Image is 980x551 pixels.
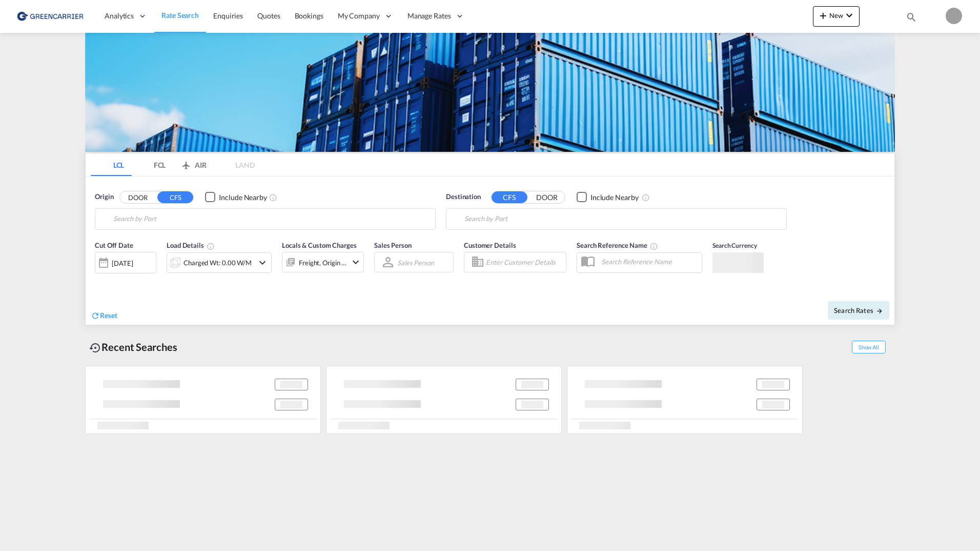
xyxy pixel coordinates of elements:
[120,191,156,203] button: DOOR
[257,11,280,20] span: Quotes
[464,241,516,249] span: Customer Details
[167,252,272,273] div: Charged Wt: 0.00 W/Micon-chevron-down
[91,310,117,322] div: icon-refreshReset
[173,153,214,176] md-tab-item: AIR
[407,11,451,21] span: Manage Rates
[256,257,269,269] md-icon: icon-chevron-down
[876,307,883,314] md-icon: icon-arrow-right
[205,192,267,203] md-checkbox: Checkbox No Ink
[89,342,101,354] md-icon: icon-backup-restore
[374,241,412,249] span: Sales Person
[86,176,894,325] div: Origin DOOR CFS Checkbox No InkUnchecked: Ignores neighbouring ports when fetching rates.Checked ...
[299,255,347,270] div: Freight Origin Destination
[100,311,117,320] span: Reset
[464,211,781,227] input: Search by Port
[492,191,527,203] button: CFS
[91,153,255,176] md-pagination-wrapper: Use the left and right arrow keys to navigate between tabs
[105,11,134,21] span: Analytics
[91,153,132,176] md-tab-item: LCL
[852,341,886,353] span: Show All
[446,192,481,202] span: Destination
[577,241,658,249] span: Search Reference Name
[486,254,563,270] input: Enter Customer Details
[213,11,243,20] span: Enquiries
[85,336,181,359] div: Recent Searches
[180,159,192,167] md-icon: icon-airplane
[906,11,917,23] md-icon: icon-magnify
[712,242,757,249] span: Search Currency
[396,255,435,270] md-select: Sales Person
[95,272,103,286] md-datepicker: Select
[112,259,133,268] div: [DATE]
[350,256,362,268] md-icon: icon-chevron-down
[183,255,252,270] div: Charged Wt: 0.00 W/M
[596,254,702,269] input: Search Reference Name
[923,7,941,25] span: Help
[650,242,658,250] md-icon: Your search will be saved by the below given name
[91,311,100,320] md-icon: icon-refresh
[282,252,364,272] div: Freight Origin Destinationicon-chevron-down
[95,241,133,249] span: Cut Off Date
[219,192,267,203] div: Include Nearby
[529,191,565,203] button: DOOR
[817,9,829,22] md-icon: icon-plus 400-fg
[15,5,85,28] img: e39c37208afe11efa9cb1d7a6ea7d6f5.png
[282,241,357,249] span: Locals & Custom Charges
[577,192,639,203] md-checkbox: Checkbox No Ink
[642,193,650,202] md-icon: Unchecked: Ignores neighbouring ports when fetching rates.Checked : Includes neighbouring ports w...
[338,11,380,21] span: My Company
[132,153,173,176] md-tab-item: FCL
[590,192,639,203] div: Include Nearby
[207,242,215,250] md-icon: Chargeable Weight
[906,11,917,27] div: icon-magnify
[161,11,199,19] span: Rate Search
[813,6,860,27] button: icon-plus 400-fgNewicon-chevron-down
[828,301,889,320] button: Search Ratesicon-arrow-right
[295,11,323,20] span: Bookings
[834,306,883,314] span: Search Rates
[843,9,855,22] md-icon: icon-chevron-down
[269,193,277,202] md-icon: Unchecked: Ignores neighbouring ports when fetching rates.Checked : Includes neighbouring ports w...
[95,252,156,273] div: [DATE]
[167,241,215,249] span: Load Details
[113,211,430,227] input: Search by Port
[923,7,946,26] div: Help
[95,192,113,202] span: Origin
[817,11,855,19] span: New
[157,191,193,203] button: CFS
[85,33,895,152] img: GreenCarrierFCL_LCL.png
